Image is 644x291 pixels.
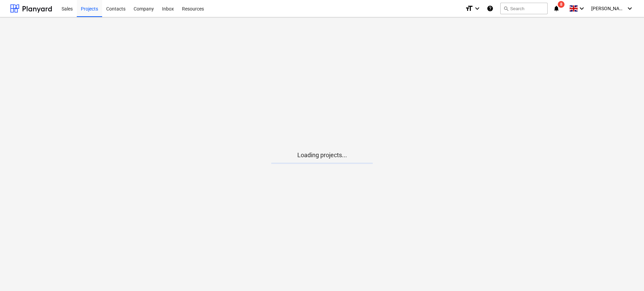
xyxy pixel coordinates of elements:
[271,151,373,159] p: Loading projects...
[558,1,565,8] span: 8
[578,4,586,13] i: keyboard_arrow_down
[465,4,473,13] i: format_size
[503,6,509,11] span: search
[553,4,560,13] i: notifications
[473,4,481,13] i: keyboard_arrow_down
[626,4,634,13] i: keyboard_arrow_down
[500,3,548,14] button: Search
[487,4,493,13] i: Knowledge base
[591,6,625,11] span: [PERSON_NAME]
